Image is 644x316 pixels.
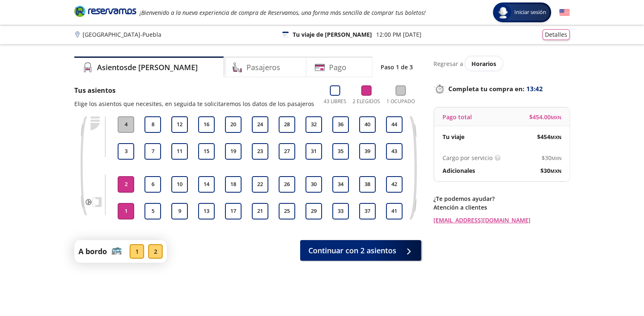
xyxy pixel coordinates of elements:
small: MXN [550,168,561,174]
button: 39 [359,143,376,160]
div: 1 [130,244,144,259]
p: 12:00 PM [DATE] [376,30,421,39]
button: English [559,7,570,18]
p: Paso 1 de 3 [381,63,413,71]
button: 11 [171,143,188,160]
button: 13 [198,203,215,219]
button: 38 [359,176,376,193]
div: Regresar a ver horarios [433,57,570,71]
p: [GEOGRAPHIC_DATA] - Puebla [83,30,161,39]
button: 44 [386,116,402,133]
span: $ 30 [542,153,561,162]
p: Tu viaje [443,132,464,141]
button: 10 [171,176,188,193]
button: 31 [305,143,322,160]
button: 3 [118,143,134,160]
button: 9 [171,203,188,219]
button: 28 [279,116,295,133]
p: Tus asientos [74,85,314,95]
button: 23 [252,143,268,160]
button: 20 [225,116,241,133]
button: 14 [198,176,215,193]
p: 1 Ocupado [386,98,415,105]
button: 41 [386,203,402,219]
h4: Asientos de [PERSON_NAME] [97,62,198,73]
p: Atención a clientes [433,203,570,212]
button: 30 [305,176,322,193]
span: 13:42 [526,84,543,94]
button: 37 [359,203,376,219]
button: 8 [144,116,161,133]
button: 16 [198,116,215,133]
button: 25 [279,203,295,219]
button: 26 [279,176,295,193]
button: 35 [332,143,349,160]
button: 21 [252,203,268,219]
p: Tu viaje de [PERSON_NAME] [293,30,372,39]
button: 27 [279,143,295,160]
small: MXN [552,155,561,161]
p: Adicionales [443,166,475,175]
button: 33 [332,203,349,219]
em: ¡Bienvenido a la nueva experiencia de compra de Reservamos, una forma más sencilla de comprar tus... [140,9,426,17]
button: 22 [252,176,268,193]
div: 2 [148,244,163,259]
h4: Pago [329,62,346,73]
span: Iniciar sesión [511,8,549,17]
button: 18 [225,176,241,193]
p: ¿Te podemos ayudar? [433,194,570,203]
small: MXN [550,134,561,140]
span: $ 454 [537,132,561,141]
button: 36 [332,116,349,133]
a: [EMAIL_ADDRESS][DOMAIN_NAME] [433,216,570,224]
button: 42 [386,176,402,193]
span: Horarios [471,60,496,68]
button: 2 [118,176,134,193]
p: Cargo por servicio [443,153,492,162]
button: 5 [144,203,161,219]
button: 24 [252,116,268,133]
p: Completa tu compra en : [433,83,570,94]
p: Elige los asientos que necesites, en seguida te solicitaremos los datos de los pasajeros [74,99,314,108]
span: $ 454.00 [529,113,561,121]
button: 43 [386,143,402,160]
button: Continuar con 2 asientos [300,240,421,261]
button: 1 [118,203,134,219]
button: 15 [198,143,215,160]
button: 7 [144,143,161,160]
button: 34 [332,176,349,193]
p: Pago total [443,113,472,121]
button: 40 [359,116,376,133]
i: Brand Logo [74,5,136,17]
p: A bordo [78,246,107,257]
a: Brand Logo [74,5,136,20]
small: MXN [551,114,561,120]
button: 12 [171,116,188,133]
button: 29 [305,203,322,219]
button: 6 [144,176,161,193]
button: 17 [225,203,241,219]
p: 2 Elegidos [353,98,380,105]
button: Detalles [542,29,570,40]
h4: Pasajeros [246,62,280,73]
button: 19 [225,143,241,160]
button: 4 [118,116,134,133]
span: $ 30 [540,166,561,175]
button: 32 [305,116,322,133]
span: Continuar con 2 asientos [308,245,396,256]
p: 43 Libres [324,98,346,105]
p: Regresar a [433,59,463,68]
